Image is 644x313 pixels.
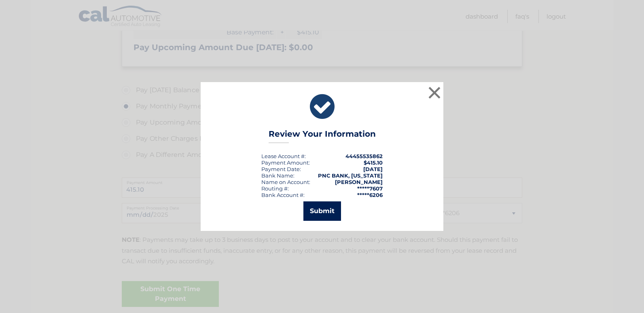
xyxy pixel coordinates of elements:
div: Bank Account #: [261,192,305,198]
div: Bank Name: [261,172,294,179]
span: [DATE] [363,166,383,172]
span: Payment Date [261,166,300,172]
div: Lease Account #: [261,153,306,159]
div: Routing #: [261,185,289,192]
div: Name on Account: [261,179,310,185]
div: : [261,166,301,172]
strong: 44455535862 [345,153,383,159]
button: Submit [303,201,341,221]
h3: Review Your Information [269,129,376,143]
strong: PNC BANK, [US_STATE] [318,172,383,179]
span: $415.10 [364,159,383,166]
strong: [PERSON_NAME] [335,179,383,185]
div: Payment Amount: [261,159,310,166]
button: × [426,85,443,101]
